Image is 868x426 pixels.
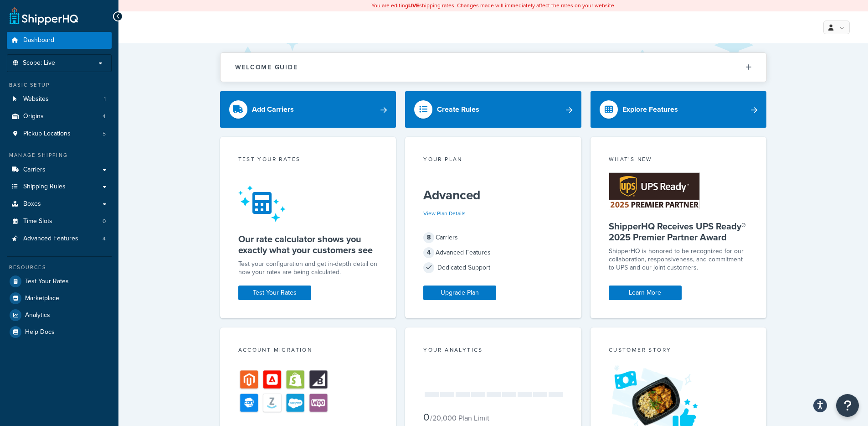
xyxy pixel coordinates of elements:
a: Upgrade Plan [423,286,496,300]
button: Welcome Guide [221,53,766,82]
div: Create Rules [437,103,479,116]
span: Websites [23,95,49,103]
a: Boxes [7,196,112,213]
a: Create Rules [405,91,581,128]
span: Help Docs [25,328,55,336]
a: Test Your Rates [7,273,112,290]
span: 0 [103,218,106,225]
a: Explore Features [591,91,767,128]
li: Advanced Features [7,230,112,247]
span: Test Your Rates [25,278,69,286]
span: Analytics [25,312,50,319]
span: Marketplace [25,295,59,302]
li: Websites [7,91,112,108]
a: Test Your Rates [238,286,311,300]
b: LIVE [408,1,419,10]
a: Advanced Features4 [7,230,112,247]
div: Carriers [423,231,563,244]
span: 1 [104,95,106,103]
li: Origins [7,108,112,125]
span: Origins [23,113,44,120]
span: 8 [423,232,434,243]
div: Test your rates [238,155,378,166]
div: Account Migration [238,346,378,356]
div: Explore Features [622,103,678,116]
a: Websites1 [7,91,112,108]
p: ShipperHQ is honored to be recognized for our collaboration, responsiveness, and commitment to UP... [609,247,749,272]
span: Boxes [23,200,41,208]
h2: Welcome Guide [235,64,298,71]
span: 4 [103,113,106,120]
span: Carriers [23,166,46,174]
span: Shipping Rules [23,183,66,191]
a: Add Carriers [220,91,396,128]
small: / 20,000 Plan Limit [430,413,489,423]
a: Time Slots0 [7,213,112,230]
div: Add Carriers [252,103,294,116]
a: Help Docs [7,324,112,340]
span: 4 [103,235,106,243]
div: Your Analytics [423,346,563,356]
a: Shipping Rules [7,178,112,195]
span: Time Slots [23,218,52,225]
span: Pickup Locations [23,130,71,138]
span: Scope: Live [23,59,55,67]
div: What's New [609,155,749,166]
a: Learn More [609,286,682,300]
button: Open Resource Center [836,394,859,417]
span: 0 [423,410,429,425]
div: Advanced Features [423,246,563,259]
div: Manage Shipping [7,151,112,159]
div: Basic Setup [7,81,112,89]
span: Advanced Features [23,235,78,243]
a: View Plan Details [423,209,466,218]
h5: Our rate calculator shows you exactly what your customers see [238,234,378,255]
div: Dedicated Support [423,261,563,274]
a: Marketplace [7,290,112,307]
li: Time Slots [7,213,112,230]
h5: ShipperHQ Receives UPS Ready® 2025 Premier Partner Award [609,221,749,243]
div: Your Plan [423,155,563,166]
li: Pickup Locations [7,125,112,142]
span: 5 [103,130,106,138]
a: Dashboard [7,32,112,49]
a: Carriers [7,161,112,178]
span: 4 [423,247,434,258]
div: Resources [7,264,112,271]
a: Origins4 [7,108,112,125]
h5: Advanced [423,188,563,203]
div: Customer Story [609,346,749,356]
div: Test your configuration and get in-depth detail on how your rates are being calculated. [238,260,378,276]
span: Dashboard [23,36,54,44]
a: Pickup Locations5 [7,125,112,142]
a: Analytics [7,307,112,323]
